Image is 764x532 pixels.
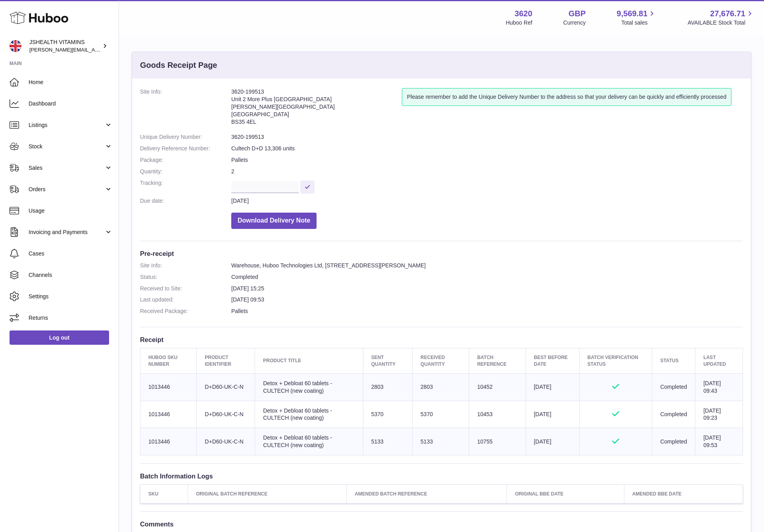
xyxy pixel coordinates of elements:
[29,164,104,172] span: Sales
[579,348,652,373] th: Batch Verification Status
[29,293,113,300] span: Settings
[231,197,743,205] dd: [DATE]
[140,428,197,455] td: 1013446
[363,428,412,455] td: 5133
[231,133,743,141] dd: 3620-199513
[652,428,695,455] td: Completed
[652,373,695,401] td: Completed
[231,145,743,152] dd: Cultech D+D 13,306 units
[255,348,363,373] th: Product title
[621,19,657,27] span: Total sales
[188,485,347,503] th: Original Batch Reference
[363,401,412,428] td: 5370
[140,262,231,269] dt: Site Info:
[29,38,101,54] div: JSHEALTH VITAMINS
[140,307,231,315] dt: Received Package:
[652,348,695,373] th: Status
[29,271,113,279] span: Channels
[526,348,579,373] th: Best Before Date
[231,168,743,175] dd: 2
[413,401,469,428] td: 5370
[413,373,469,401] td: 2803
[413,428,469,455] td: 5133
[514,8,532,19] strong: 3620
[197,401,255,428] td: D+D60-UK-C-N
[687,8,754,27] a: 27,676.71 AVAILABLE Stock Total
[29,186,104,193] span: Orders
[231,273,743,281] dd: Completed
[29,79,113,86] span: Home
[652,401,695,428] td: Completed
[231,213,317,229] button: Download Delivery Note
[29,250,113,257] span: Cases
[695,401,743,428] td: [DATE] 09:23
[469,401,526,428] td: 10453
[469,428,526,455] td: 10755
[526,373,579,401] td: [DATE]
[617,8,648,19] span: 9,569.81
[29,207,113,215] span: Usage
[255,428,363,455] td: Detox + Debloat 60 tablets - CULTECH (new coating)
[140,273,231,281] dt: Status:
[29,143,104,150] span: Stock
[469,373,526,401] td: 10452
[10,40,21,52] img: francesca@jshealthvitamins.com
[140,285,231,292] dt: Received to Site:
[140,88,231,129] dt: Site Info:
[29,46,159,53] span: [PERSON_NAME][EMAIL_ADDRESS][DOMAIN_NAME]
[140,179,231,193] dt: Tracking:
[10,330,109,345] a: Log out
[506,19,532,27] div: Huboo Ref
[140,197,231,205] dt: Due date:
[617,8,657,27] a: 9,569.81 Total sales
[710,8,745,19] span: 27,676.71
[507,485,624,503] th: Original BBE Date
[140,401,197,428] td: 1013446
[140,472,743,480] h3: Batch Information Logs
[231,296,743,303] dd: [DATE] 09:53
[197,348,255,373] th: Product Identifier
[687,19,754,27] span: AVAILABLE Stock Total
[140,335,743,344] h3: Receipt
[29,100,113,108] span: Dashboard
[347,485,507,503] th: Amended Batch Reference
[695,428,743,455] td: [DATE] 09:53
[624,485,743,503] th: Amended BBE Date
[231,285,743,292] dd: [DATE] 15:25
[363,348,412,373] th: Sent Quantity
[140,168,231,175] dt: Quantity:
[231,156,743,164] dd: Pallets
[231,262,743,269] dd: Warehouse, Huboo Technologies Ltd, [STREET_ADDRESS][PERSON_NAME]
[255,401,363,428] td: Detox + Debloat 60 tablets - CULTECH (new coating)
[197,428,255,455] td: D+D60-UK-C-N
[140,520,743,528] h3: Comments
[140,296,231,303] dt: Last updated:
[29,121,104,129] span: Listings
[526,428,579,455] td: [DATE]
[695,373,743,401] td: [DATE] 09:43
[29,229,104,236] span: Invoicing and Payments
[695,348,743,373] th: Last updated
[140,348,197,373] th: Huboo SKU Number
[231,88,402,129] address: 3620-199513 Unit 2 More Plus [GEOGRAPHIC_DATA] [PERSON_NAME][GEOGRAPHIC_DATA] [GEOGRAPHIC_DATA] B...
[413,348,469,373] th: Received Quantity
[140,60,217,71] h3: Goods Receipt Page
[526,401,579,428] td: [DATE]
[29,314,113,322] span: Returns
[140,485,188,503] th: SKU
[568,8,585,19] strong: GBP
[140,145,231,152] dt: Delivery Reference Number:
[469,348,526,373] th: Batch Reference
[140,249,743,258] h3: Pre-receipt
[363,373,412,401] td: 2803
[231,307,743,315] dd: Pallets
[140,133,231,141] dt: Unique Delivery Number:
[563,19,586,27] div: Currency
[140,156,231,164] dt: Package:
[402,88,731,106] div: Please remember to add the Unique Delivery Number to the address so that your delivery can be qui...
[197,373,255,401] td: D+D60-UK-C-N
[255,373,363,401] td: Detox + Debloat 60 tablets - CULTECH (new coating)
[140,373,197,401] td: 1013446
